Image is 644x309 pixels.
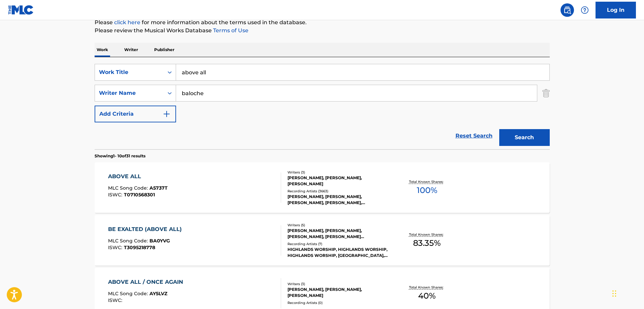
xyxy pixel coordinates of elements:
div: [PERSON_NAME], [PERSON_NAME], [PERSON_NAME] [287,175,389,187]
a: Terms of Use [212,27,248,34]
p: Showing 1 - 10 of 31 results [95,153,145,159]
div: BE EXALTED (ABOVE ALL) [108,225,185,233]
div: Writers ( 3 ) [287,281,389,286]
span: 100 % [417,184,437,196]
img: search [563,6,571,14]
span: T0710568301 [124,192,155,198]
a: Reset Search [452,128,496,143]
div: [PERSON_NAME], [PERSON_NAME], [PERSON_NAME] [287,286,389,299]
span: MLC Song Code : [108,291,149,297]
p: Publisher [152,43,176,57]
span: MLC Song Code : [108,238,149,244]
div: [PERSON_NAME], [PERSON_NAME], [PERSON_NAME], [PERSON_NAME], [PERSON_NAME] [287,194,389,206]
span: 83.35 % [413,237,441,249]
div: Recording Artists ( 3663 ) [287,189,389,194]
a: Log In [596,2,636,18]
div: ABOVE ALL [108,172,168,181]
a: Public Search [561,3,574,17]
div: HIGHLANDS WORSHIP, HIGHLANDS WORSHIP, HIGHLANDS WORSHIP, [GEOGRAPHIC_DATA],[PERSON_NAME], HIGHLAN... [287,246,389,259]
div: Recording Artists ( 7 ) [287,241,389,246]
span: 40 % [418,290,436,302]
div: Recording Artists ( 0 ) [287,300,389,305]
a: ABOVE ALLMLC Song Code:A5737TISWC:T0710568301Writers (3)[PERSON_NAME], [PERSON_NAME], [PERSON_NAM... [95,162,550,213]
div: ABOVE ALL / ONCE AGAIN [108,278,187,286]
div: Writers ( 5 ) [287,223,389,228]
div: Drag [612,283,616,304]
span: ISWC : [108,244,124,250]
img: 9d2ae6d4665cec9f34b9.svg [163,110,171,118]
iframe: Chat Widget [610,277,644,309]
span: ISWC : [108,297,124,303]
div: Writer Name [99,89,160,97]
a: BE EXALTED (ABOVE ALL)MLC Song Code:BA0YVGISWC:T3095218778Writers (5)[PERSON_NAME], [PERSON_NAME]... [95,215,550,266]
div: Help [578,3,591,17]
img: Delete Criterion [542,85,550,102]
span: AY5LVZ [149,291,167,297]
img: help [581,6,589,14]
button: Search [499,129,550,146]
div: Work Title [99,68,160,76]
span: A5737T [149,185,168,191]
span: T3095218778 [124,244,155,250]
button: Add Criteria [95,106,176,122]
p: Work [95,43,110,57]
form: Search Form [95,64,550,149]
span: MLC Song Code : [108,185,149,191]
a: click here [114,19,140,26]
p: Total Known Shares: [409,232,445,237]
p: Writer [122,43,140,57]
img: MLC Logo [8,5,34,15]
p: Please review the Musical Works Database [95,27,550,35]
span: ISWC : [108,192,124,198]
p: Total Known Shares: [409,179,445,184]
div: [PERSON_NAME], [PERSON_NAME], [PERSON_NAME], [PERSON_NAME] [PERSON_NAME], [PERSON_NAME] [287,228,389,240]
span: BA0YVG [149,238,170,244]
div: Writers ( 3 ) [287,170,389,175]
p: Total Known Shares: [409,285,445,290]
p: Please for more information about the terms used in the database. [95,18,550,27]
